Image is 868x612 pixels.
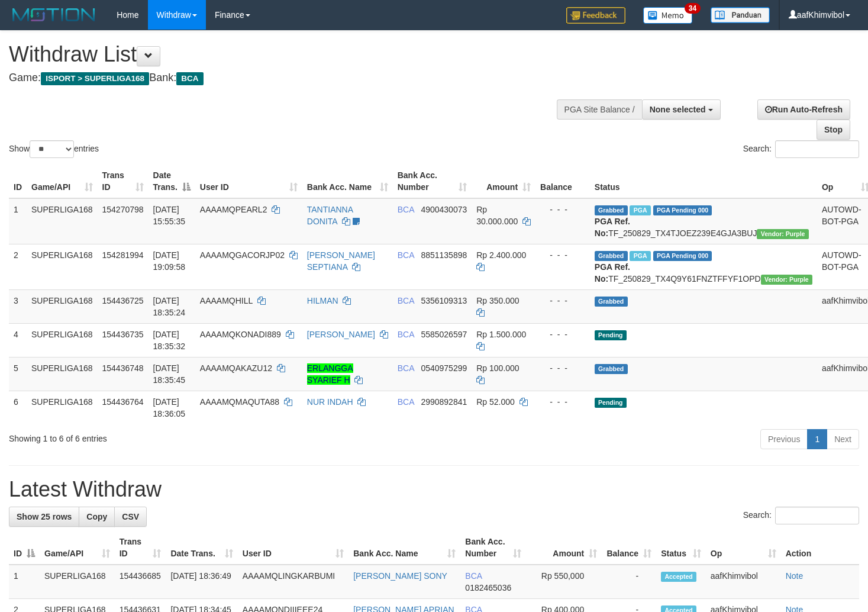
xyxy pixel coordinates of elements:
span: Copy 4900430073 to clipboard [421,205,467,214]
a: Stop [817,120,850,140]
th: Amount: activate to sort column ascending [472,165,535,198]
img: panduan.png [711,7,770,23]
td: 5 [9,357,27,391]
a: Run Auto-Refresh [757,99,850,120]
span: Vendor URL: https://trx4.1velocity.biz [761,275,812,285]
div: - - - [540,249,585,261]
span: 154281994 [102,250,144,260]
th: Balance: activate to sort column ascending [602,531,656,565]
span: Grabbed [595,205,628,215]
span: [DATE] 15:55:35 [153,205,186,226]
span: BCA [465,571,482,581]
td: aafKhimvibol [706,565,781,599]
th: Bank Acc. Name: activate to sort column ascending [349,531,460,565]
th: Bank Acc. Number: activate to sort column ascending [460,531,525,565]
span: Copy 8851135898 to clipboard [421,250,467,260]
input: Search: [775,507,859,524]
td: 3 [9,289,27,323]
th: Game/API: activate to sort column ascending [40,531,115,565]
span: AAAAMQMAQUTA88 [200,397,279,407]
td: Rp 550,000 [526,565,602,599]
td: AAAAMQLINGKARBUMI [238,565,349,599]
a: Note [786,571,804,581]
th: Bank Acc. Name: activate to sort column ascending [302,165,393,198]
img: MOTION_logo.png [9,6,99,24]
a: 1 [807,429,827,449]
span: 154436764 [102,397,144,407]
div: - - - [540,295,585,307]
span: Accepted [661,572,696,582]
span: Copy 0182465036 to clipboard [465,583,511,592]
th: Action [781,531,859,565]
span: 154436735 [102,330,144,339]
th: Bank Acc. Number: activate to sort column ascending [393,165,472,198]
th: Trans ID: activate to sort column ascending [98,165,149,198]
span: AAAAMQAKAZU12 [200,363,272,373]
h1: Withdraw List [9,43,567,66]
label: Show entries [9,140,99,158]
td: 6 [9,391,27,424]
span: AAAAMQGACORJP02 [200,250,285,260]
span: Vendor URL: https://trx4.1velocity.biz [757,229,808,239]
img: Button%20Memo.svg [643,7,693,24]
span: BCA [398,330,414,339]
span: PGA Pending [653,205,712,215]
span: Grabbed [595,364,628,374]
a: Copy [79,507,115,527]
span: Copy 2990892841 to clipboard [421,397,467,407]
span: 34 [685,3,701,14]
span: BCA [398,205,414,214]
div: - - - [540,396,585,408]
a: [PERSON_NAME] SONY [353,571,447,581]
th: Balance [535,165,590,198]
b: PGA Ref. No: [595,217,630,238]
a: ERLANGGA SYARIEF H [307,363,353,385]
td: [DATE] 18:36:49 [166,565,237,599]
td: 1 [9,565,40,599]
td: SUPERLIGA168 [40,565,115,599]
span: Marked by aafnonsreyleab [630,251,650,261]
span: Rp 30.000.000 [476,205,518,226]
span: [DATE] 18:36:05 [153,397,186,418]
h4: Game: Bank: [9,72,567,84]
th: ID: activate to sort column descending [9,531,40,565]
th: Game/API: activate to sort column ascending [27,165,98,198]
span: [DATE] 18:35:45 [153,363,186,385]
td: TF_250829_TX4Q9Y61FNZTFFYF1OPD [590,244,817,289]
span: 154436725 [102,296,144,305]
span: [DATE] 18:35:24 [153,296,186,317]
td: SUPERLIGA168 [27,289,98,323]
span: BCA [398,250,414,260]
th: Status: activate to sort column ascending [656,531,706,565]
div: - - - [540,204,585,215]
span: Rp 100.000 [476,363,519,373]
span: Rp 52.000 [476,397,515,407]
span: AAAAMQPEARL2 [200,205,267,214]
span: Copy [86,512,107,521]
div: Showing 1 to 6 of 6 entries [9,428,353,444]
td: SUPERLIGA168 [27,357,98,391]
td: SUPERLIGA168 [27,198,98,244]
div: PGA Site Balance / [557,99,642,120]
span: [DATE] 18:35:32 [153,330,186,351]
a: Previous [760,429,808,449]
td: - [602,565,656,599]
span: 154270798 [102,205,144,214]
b: PGA Ref. No: [595,262,630,284]
a: Show 25 rows [9,507,79,527]
a: CSV [114,507,147,527]
label: Search: [743,507,859,524]
span: AAAAMQHILL [200,296,253,305]
span: CSV [122,512,139,521]
th: User ID: activate to sort column ascending [195,165,302,198]
th: ID [9,165,27,198]
button: None selected [642,99,721,120]
label: Search: [743,140,859,158]
img: Feedback.jpg [566,7,625,24]
span: PGA Pending [653,251,712,261]
th: Amount: activate to sort column ascending [526,531,602,565]
a: [PERSON_NAME] SEPTIANA [307,250,375,272]
span: Copy 5585026597 to clipboard [421,330,467,339]
span: Rp 1.500.000 [476,330,526,339]
span: None selected [650,105,706,114]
